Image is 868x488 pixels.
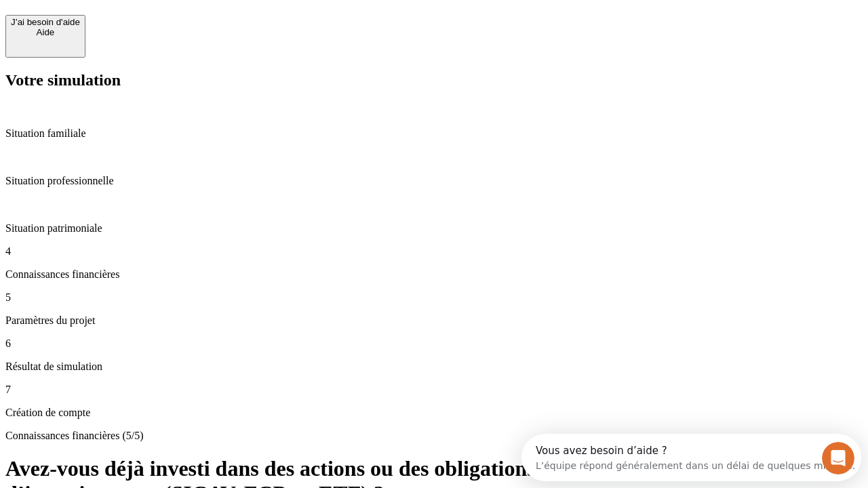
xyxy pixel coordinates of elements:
p: Résultat de simulation [5,361,863,373]
iframe: Intercom live chat [822,442,854,474]
div: Ouvrir le Messenger Intercom [5,5,374,43]
div: Vous avez besoin d’aide ? [14,12,334,22]
p: Connaissances financières (5/5) [5,430,863,442]
p: 6 [5,338,863,350]
iframe: Intercom live chat discovery launcher [521,434,861,481]
div: J’ai besoin d'aide [11,17,80,27]
p: Paramètres du projet [5,314,863,327]
p: Situation familiale [5,127,863,140]
p: 5 [5,291,863,304]
h2: Votre simulation [5,71,863,89]
p: Connaissances financières [5,268,863,281]
p: 7 [5,384,863,396]
p: 4 [5,245,863,258]
p: Situation patrimoniale [5,222,863,235]
button: J’ai besoin d'aideAide [5,15,85,58]
div: Aide [11,27,80,37]
p: Situation professionnelle [5,175,863,187]
div: L’équipe répond généralement dans un délai de quelques minutes. [14,22,334,37]
p: Création de compte [5,407,863,419]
